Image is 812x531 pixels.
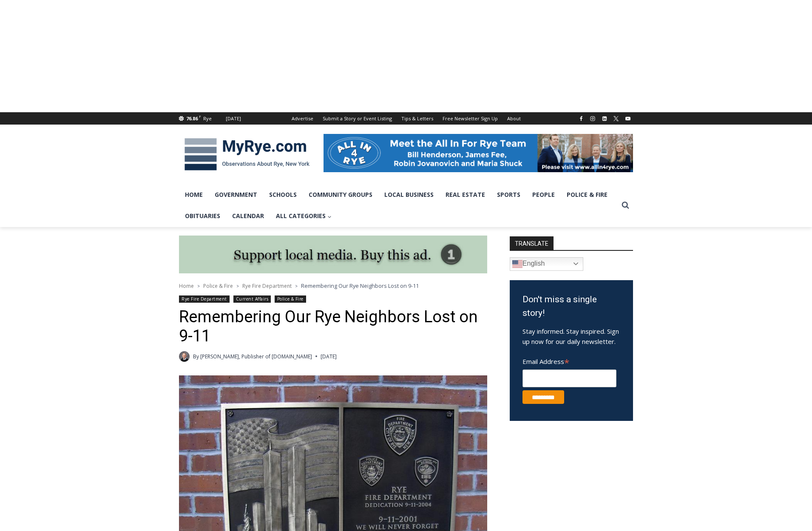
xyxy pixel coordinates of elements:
div: [DATE] [226,115,241,122]
a: Police & Fire [561,184,613,205]
a: Facebook [576,114,586,124]
a: All Categories [270,205,338,227]
span: All Categories [276,211,332,221]
h1: Remembering Our Rye Neighbors Lost on 9-11 [179,307,487,346]
a: Rye Fire Department [179,295,230,303]
span: > [295,283,298,289]
span: Remembering Our Rye Neighbors Lost on 9-11 [301,282,419,290]
p: Stay informed. Stay inspired. Sign up now for our daily newsletter. [522,326,620,346]
img: support local media, buy this ad [179,236,487,274]
a: Advertise [287,112,318,125]
a: Obituaries [179,205,226,227]
nav: Breadcrumbs [179,281,487,290]
img: MyRye.com [179,132,315,176]
a: Calendar [226,205,270,227]
a: Linkedin [599,114,610,124]
a: Real Estate [440,184,491,205]
a: Tips & Letters [397,112,438,125]
a: English [510,257,583,271]
a: Community Groups [303,184,378,205]
a: Local Business [378,184,440,205]
img: en [512,259,522,269]
span: F [199,114,201,119]
label: Email Address [522,353,616,368]
span: > [236,283,239,289]
button: View Search Form [618,198,633,213]
a: Current Affairs [233,295,271,303]
a: People [526,184,561,205]
span: 76.86 [186,115,198,122]
a: Instagram [588,114,598,124]
time: [DATE] [321,352,337,361]
nav: Secondary Navigation [287,112,525,125]
a: Rye Fire Department [242,282,292,290]
a: X [611,114,621,124]
a: Sports [491,184,526,205]
a: Home [179,184,209,205]
h3: Don't miss a single story! [522,293,620,320]
a: Police & Fire [203,282,233,290]
a: Free Newsletter Sign Up [438,112,503,125]
a: Submit a Story or Event Listing [318,112,397,125]
a: Schools [263,184,303,205]
strong: TRANSLATE [510,236,554,250]
span: > [197,283,200,289]
a: [PERSON_NAME], Publisher of [DOMAIN_NAME] [200,353,312,360]
img: All in for Rye [324,134,633,172]
div: Rye [203,115,212,122]
a: YouTube [623,114,633,124]
nav: Primary Navigation [179,184,618,227]
a: Home [179,282,194,290]
a: About [503,112,525,125]
a: Police & Fire [275,295,306,303]
a: Government [209,184,263,205]
a: Author image [179,351,190,362]
span: By [193,352,199,361]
